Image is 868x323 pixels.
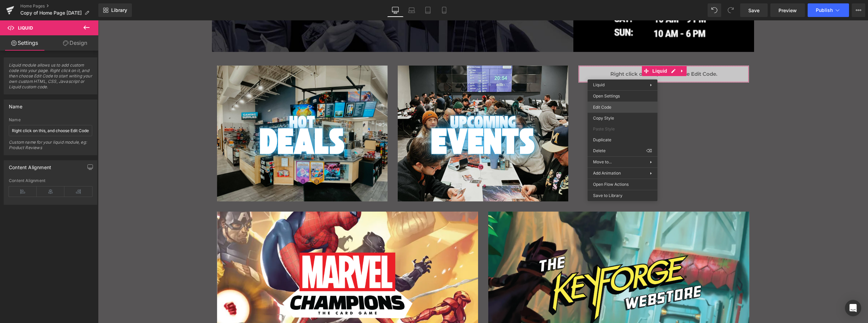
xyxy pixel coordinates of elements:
[20,10,82,16] span: Copy of Home Page [DATE]
[593,126,652,132] span: Paste Style
[9,161,51,170] div: Content Alignment
[593,170,650,176] span: Add Animation
[724,3,737,17] button: Redo
[778,7,797,14] span: Preview
[593,82,605,87] span: Liquid
[18,25,33,31] span: Liquid
[51,35,100,51] a: Design
[553,46,571,56] span: Liquid
[9,140,92,155] div: Custom name for your liquid module, eg: Product Reviews
[708,3,721,17] button: Undo
[593,193,652,199] span: Save to Library
[770,3,805,17] a: Preview
[845,300,861,316] div: Open Intercom Messenger
[580,46,589,56] a: Expand / Collapse
[436,3,452,17] a: Mobile
[420,3,436,17] a: Tablet
[593,137,652,143] span: Duplicate
[748,7,759,14] span: Save
[20,3,98,9] a: Home Pages
[816,7,833,13] span: Publish
[593,115,652,121] span: Copy Style
[646,148,652,154] span: ⌫
[403,3,420,17] a: Laptop
[98,3,132,17] a: New Library
[593,93,652,99] span: Open Settings
[852,3,865,17] button: More
[9,118,92,122] div: Name
[9,178,92,183] div: Content Alignment
[593,148,646,154] span: Delete
[593,159,650,165] span: Move to...
[9,100,22,109] div: Name
[111,7,127,13] span: Library
[808,3,849,17] button: Publish
[387,3,403,17] a: Desktop
[593,104,652,110] span: Edit Code
[593,181,652,187] span: Open Flow Actions
[9,62,92,94] span: Liquid module allows us to add custom code into your page. Right click on it, and then choose Edi...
